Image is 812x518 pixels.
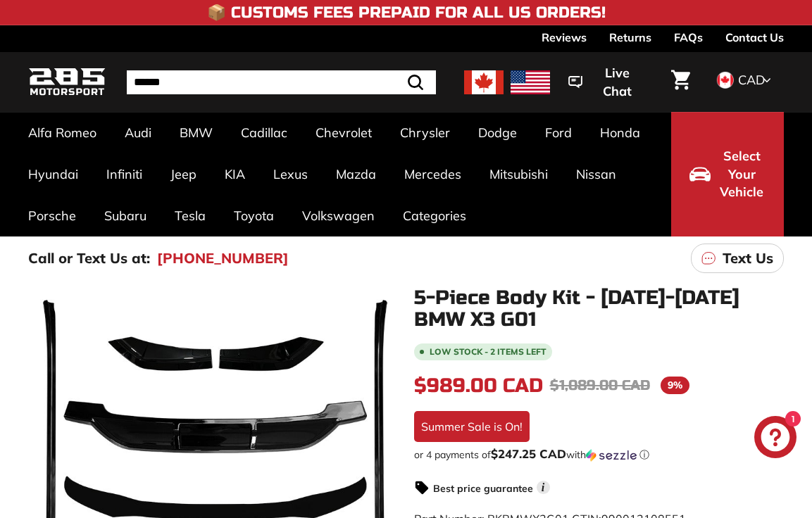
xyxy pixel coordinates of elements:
a: Honda [586,112,654,153]
span: Select Your Vehicle [718,147,766,201]
button: Select Your Vehicle [671,112,784,236]
img: Sezzle [586,449,637,462]
a: Categories [389,195,480,236]
span: Live Chat [589,64,644,100]
p: Text Us [723,248,773,269]
a: Cart [663,58,699,106]
button: Live Chat [550,56,663,108]
h4: 📦 Customs Fees Prepaid for All US Orders! [207,4,606,21]
a: Nissan [562,153,630,195]
span: CAD [738,72,765,88]
p: Call or Text Us at: [28,248,150,269]
span: $247.25 CAD [491,446,566,461]
img: Logo_285_Motorsport_areodynamics_components [28,65,106,99]
a: BMW [165,112,227,153]
inbox-online-store-chat: Shopify online store chat [750,416,801,462]
a: Hyundai [14,153,92,195]
div: Summer Sale is On! [414,411,530,442]
a: Audi [111,112,165,153]
a: Alfa Romeo [14,112,111,153]
span: i [537,481,550,494]
a: Subaru [90,195,161,236]
span: $1,089.00 CAD [550,377,650,394]
a: Returns [609,25,651,49]
a: Mercedes [390,153,475,195]
a: FAQs [674,25,703,49]
a: Contact Us [725,25,784,49]
a: Porsche [14,195,90,236]
div: or 4 payments of$247.25 CADwithSezzle Click to learn more about Sezzle [414,448,785,462]
a: Reviews [542,25,587,49]
a: Volkswagen [288,195,389,236]
a: Dodge [464,112,531,153]
a: Jeep [156,153,211,195]
a: Chevrolet [301,112,386,153]
span: $989.00 CAD [414,374,543,398]
a: Text Us [691,244,784,273]
strong: Best price guarantee [433,482,533,495]
a: Mazda [322,153,390,195]
a: Toyota [220,195,288,236]
div: or 4 payments of with [414,448,785,462]
a: KIA [211,153,259,195]
input: Search [127,70,436,94]
a: Mitsubishi [475,153,562,195]
span: Low stock - 2 items left [430,348,546,356]
a: Tesla [161,195,220,236]
span: 9% [661,377,689,394]
a: Lexus [259,153,322,195]
a: Infiniti [92,153,156,195]
a: Ford [531,112,586,153]
a: Chrysler [386,112,464,153]
h1: 5-Piece Body Kit - [DATE]-[DATE] BMW X3 G01 [414,287,785,331]
a: Cadillac [227,112,301,153]
a: [PHONE_NUMBER] [157,248,289,269]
